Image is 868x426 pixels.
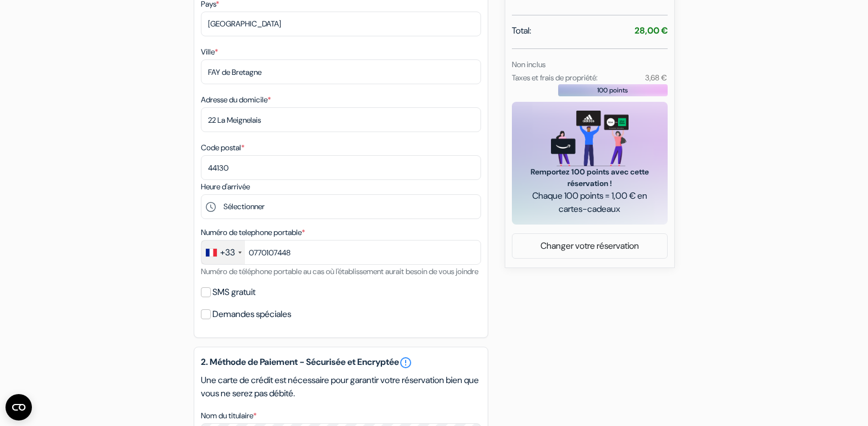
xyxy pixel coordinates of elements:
span: Remportez 100 points avec cette réservation ! [525,166,654,189]
label: Adresse du domicile [201,94,271,106]
label: Code postal [201,142,244,154]
span: Chaque 100 points = 1,00 € en cartes-cadeaux [525,189,654,216]
label: Nom du titulaire [201,410,256,422]
small: Non inclus [512,59,545,69]
a: Changer votre réservation [512,236,667,256]
p: Une carte de crédit est nécessaire pour garantir votre réservation bien que vous ne serez pas déb... [201,374,481,400]
div: +33 [220,246,235,259]
button: Ouvrir le widget CMP [6,394,32,420]
a: error_outline [399,356,412,369]
div: France: +33 [201,241,245,264]
small: Numéro de téléphone portable au cas où l'établissement aurait besoin de vous joindre [201,266,478,276]
img: gift_card_hero_new.png [551,111,629,166]
span: Total: [512,24,531,37]
small: Taxes et frais de propriété: [512,73,598,83]
label: Numéro de telephone portable [201,227,305,238]
label: Demandes spéciales [212,307,291,322]
span: 100 points [597,85,628,95]
input: 6 12 34 56 78 [201,240,481,265]
small: 3,68 € [645,73,667,83]
h5: 2. Méthode de Paiement - Sécurisée et Encryptée [201,356,481,369]
label: Heure d'arrivée [201,181,250,193]
label: SMS gratuit [212,285,255,300]
label: Ville [201,46,218,58]
strong: 28,00 € [635,25,668,36]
